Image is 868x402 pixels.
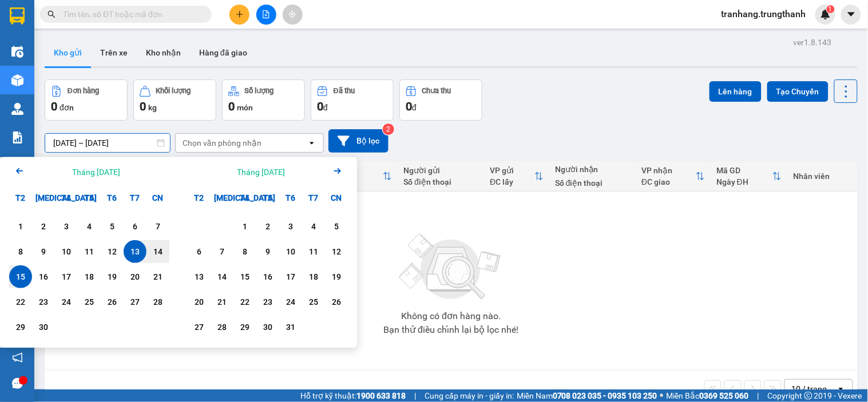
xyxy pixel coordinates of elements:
[256,240,279,263] div: Choose Thứ Năm, tháng 10 9 2025. It's available.
[283,270,299,284] div: 17
[279,265,302,288] div: Choose Thứ Sáu, tháng 10 17 2025. It's available.
[188,186,211,209] div: T2
[101,240,124,263] div: Choose Thứ Sáu, tháng 09 12 2025. It's available.
[356,391,406,400] strong: 1900 633 818
[104,245,120,258] div: 12
[792,383,827,395] div: 10 / trang
[300,389,406,402] span: Hỗ trợ kỹ thuật:
[636,161,711,192] th: Toggle SortBy
[214,320,230,334] div: 28
[328,295,344,309] div: 26
[211,186,233,209] div: [MEDICAL_DATA]
[188,240,211,263] div: Choose Thứ Hai, tháng 10 6 2025. It's available.
[13,295,29,309] div: 22
[45,39,91,66] button: Kho gửi
[414,389,416,402] span: |
[553,391,657,400] strong: 0708 023 035 - 0935 103 250
[10,7,25,25] img: logo-vxr
[127,270,143,284] div: 20
[256,186,279,209] div: T5
[711,161,787,192] th: Toggle SortBy
[306,220,322,233] div: 4
[45,79,128,121] button: Đơn hàng0đơn
[331,164,344,178] svg: Arrow Right
[237,245,253,258] div: 8
[214,270,230,284] div: 14
[32,240,55,263] div: Choose Thứ Ba, tháng 09 9 2025. It's available.
[283,220,299,233] div: 3
[279,240,302,263] div: Choose Thứ Sáu, tháng 10 10 2025. It's available.
[140,99,146,113] span: 0
[256,290,279,313] div: Choose Thứ Năm, tháng 10 23 2025. It's available.
[331,164,344,180] button: Next month.
[11,46,23,58] img: warehouse-icon
[237,320,253,334] div: 29
[81,270,97,284] div: 18
[146,265,169,288] div: Choose Chủ Nhật, tháng 09 21 2025. It's available.
[228,99,235,113] span: 0
[146,215,169,238] div: Choose Chủ Nhật, tháng 09 7 2025. It's available.
[328,270,344,284] div: 19
[237,103,253,112] span: món
[279,290,302,313] div: Choose Thứ Sáu, tháng 10 24 2025. It's available.
[325,265,348,288] div: Choose Chủ Nhật, tháng 10 19 2025. It's available.
[191,245,207,258] div: 6
[403,177,478,186] div: Số điện thoại
[233,316,256,339] div: Choose Thứ Tư, tháng 10 29 2025. It's available.
[35,245,51,258] div: 9
[237,166,285,178] div: Tháng [DATE]
[58,270,74,284] div: 17
[45,134,170,152] input: Select a date range.
[150,245,166,258] div: 14
[60,103,74,112] span: đơn
[104,220,120,233] div: 5
[700,391,749,400] strong: 0369 525 060
[555,178,630,188] div: Số điện thoại
[484,161,549,192] th: Toggle SortBy
[667,389,749,402] span: Miền Bắc
[124,265,146,288] div: Choose Thứ Bảy, tháng 09 20 2025. It's available.
[288,10,296,18] span: aim
[490,177,534,186] div: ĐC lấy
[101,290,124,313] div: Choose Thứ Sáu, tháng 09 26 2025. It's available.
[829,5,833,13] span: 1
[233,186,256,209] div: T4
[9,186,32,209] div: T2
[35,270,51,284] div: 16
[767,81,829,102] button: Tạo Chuyến
[11,132,23,144] img: solution-icon
[262,10,270,18] span: file-add
[104,270,120,284] div: 19
[32,290,55,313] div: Choose Thứ Ba, tháng 09 23 2025. It's available.
[191,270,207,284] div: 13
[712,7,815,21] span: tranhang.trungthanh
[279,215,302,238] div: Choose Thứ Sáu, tháng 10 3 2025. It's available.
[188,265,211,288] div: Choose Thứ Hai, tháng 10 13 2025. It's available.
[328,129,389,153] button: Bộ lọc
[256,215,279,238] div: Choose Thứ Năm, tháng 10 2 2025. It's available.
[283,295,299,309] div: 24
[279,316,302,339] div: Choose Thứ Sáu, tháng 10 31 2025. It's available.
[13,164,26,180] button: Previous month.
[150,295,166,309] div: 28
[12,352,23,363] span: notification
[260,320,276,334] div: 30
[229,5,249,25] button: plus
[124,240,146,263] div: Selected start date. Thứ Bảy, tháng 09 13 2025. It's available.
[148,103,157,112] span: kg
[11,103,23,115] img: warehouse-icon
[260,245,276,258] div: 9
[101,186,124,209] div: T6
[325,290,348,313] div: Choose Chủ Nhật, tháng 10 26 2025. It's available.
[222,79,305,121] button: Số lượng0món
[133,79,216,121] button: Khối lượng0kg
[490,166,534,175] div: VP gửi
[156,87,191,95] div: Khối lượng
[302,215,325,238] div: Choose Thứ Bảy, tháng 10 4 2025. It's available.
[302,265,325,288] div: Choose Thứ Bảy, tháng 10 18 2025. It's available.
[260,270,276,284] div: 16
[188,290,211,313] div: Choose Thứ Hai, tháng 10 20 2025. It's available.
[13,164,26,178] svg: Arrow Left
[660,393,664,398] span: ⚪️
[211,316,233,339] div: Choose Thứ Ba, tháng 10 28 2025. It's available.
